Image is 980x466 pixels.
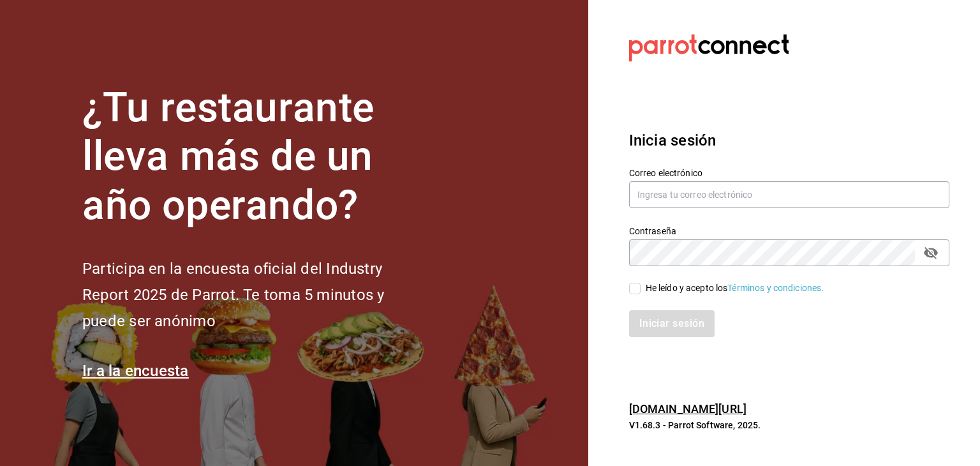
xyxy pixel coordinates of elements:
[629,129,949,152] h3: Inicia sesión
[629,168,949,177] label: Correo electrónico
[629,226,949,235] label: Contraseña
[82,362,189,380] a: Ir a la encuesta
[82,84,427,230] h1: ¿Tu restaurante lleva más de un año operando?
[920,242,942,264] button: passwordField
[727,283,824,293] a: Términos y condiciones.
[629,181,949,208] input: Ingresa tu correo electrónico
[629,419,949,432] p: V1.68.3 - Parrot Software, 2025.
[646,282,824,295] div: He leído y acepto los
[82,256,427,334] h2: Participa en la encuesta oficial del Industry Report 2025 de Parrot. Te toma 5 minutos y puede se...
[629,402,746,416] a: [DOMAIN_NAME][URL]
